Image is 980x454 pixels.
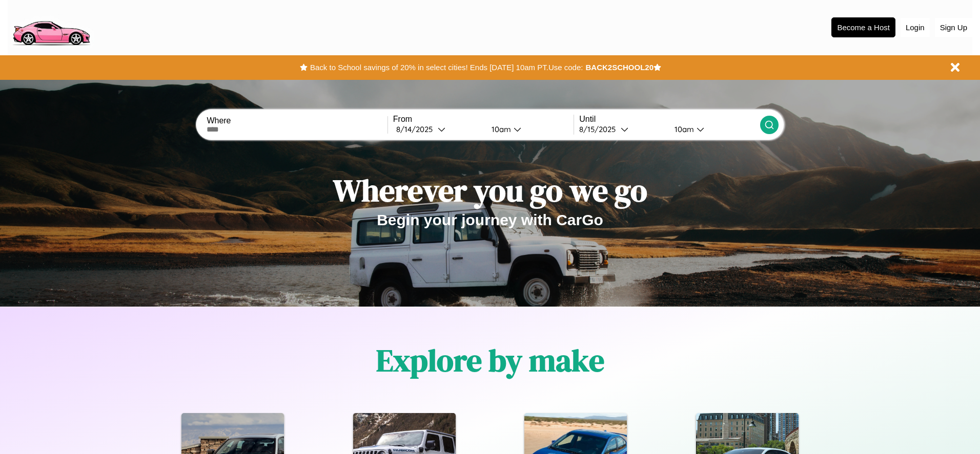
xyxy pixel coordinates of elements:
label: Until [579,115,760,124]
h1: Explore by make [376,339,604,381]
img: logo [8,5,94,48]
div: 10am [669,124,697,134]
div: 8 / 15 / 2025 [579,124,621,134]
button: Sign Up [935,18,972,37]
button: 10am [666,124,760,135]
button: Become a Host [831,17,895,37]
button: Back to School savings of 20% in select cities! Ends [DATE] 10am PT.Use code: [308,60,585,75]
label: Where [207,116,387,125]
label: From [393,115,574,124]
button: Login [901,18,930,37]
button: 10am [483,124,574,135]
button: 8/14/2025 [393,124,483,135]
div: 8 / 14 / 2025 [396,124,438,134]
div: 10am [486,124,514,134]
b: BACK2SCHOOL20 [585,63,654,72]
